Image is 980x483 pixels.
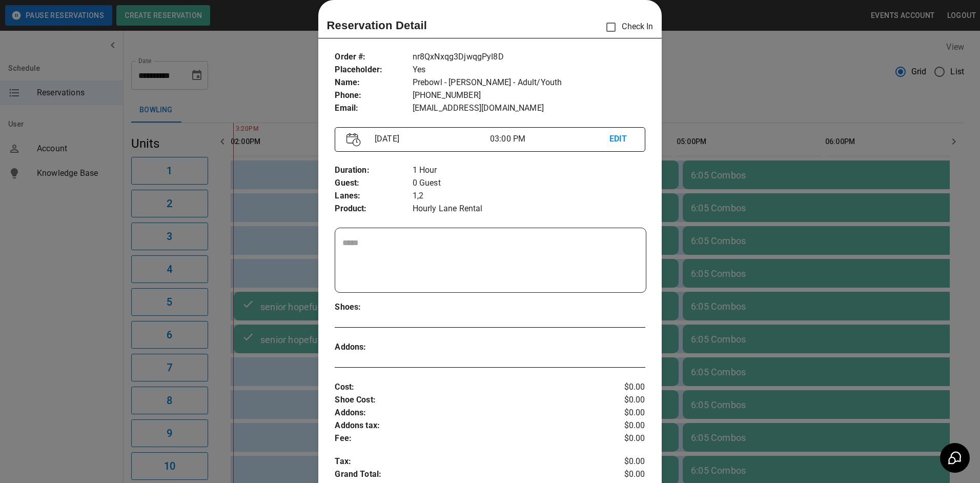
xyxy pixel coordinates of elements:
p: Reservation Detail [326,17,427,34]
p: [PHONE_NUMBER] [413,89,645,102]
p: 03:00 PM [490,133,609,145]
p: $0.00 [594,432,645,445]
p: Shoes : [335,301,412,314]
p: Duration : [335,164,412,177]
p: Guest : [335,177,412,190]
p: Email : [335,102,412,115]
p: 0 Guest [413,177,645,190]
p: nr8QxNxqg3DjwqgPyI8D [413,51,645,64]
p: Placeholder : [335,64,412,76]
p: $0.00 [594,419,645,432]
p: Yes [413,64,645,76]
p: Check In [600,16,653,38]
p: [EMAIL_ADDRESS][DOMAIN_NAME] [413,102,645,115]
p: EDIT [609,133,634,146]
p: Fee : [335,432,593,445]
p: Lanes : [335,190,412,203]
img: Vector [346,133,361,147]
p: $0.00 [594,455,645,468]
p: Product : [335,203,412,215]
p: Hourly Lane Rental [413,203,645,215]
p: $0.00 [594,407,645,419]
p: $0.00 [594,394,645,407]
p: 1 Hour [413,164,645,177]
p: Tax : [335,455,593,468]
p: Addons : [335,341,412,354]
p: [DATE] [371,133,490,145]
p: Order # : [335,51,412,64]
p: $0.00 [594,381,645,394]
p: Name : [335,76,412,89]
p: Cost : [335,381,593,394]
p: Prebowl - [PERSON_NAME] - Adult/Youth [413,76,645,89]
p: Shoe Cost : [335,394,593,407]
p: Addons : [335,407,593,419]
p: Addons tax : [335,419,593,432]
p: 1,2 [413,190,645,203]
p: Phone : [335,89,412,102]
